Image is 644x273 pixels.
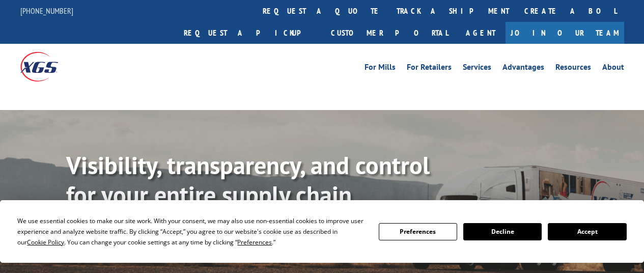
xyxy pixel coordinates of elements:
a: Agent [456,22,506,44]
a: Request a pickup [176,22,323,44]
a: Customer Portal [323,22,456,44]
a: For Retailers [407,63,452,74]
span: Cookie Policy [27,238,64,247]
button: Accept [548,223,626,240]
a: About [602,63,624,74]
a: Advantages [502,63,544,74]
b: Visibility, transparency, and control for your entire supply chain. [66,149,430,210]
a: For Mills [365,63,396,74]
button: Preferences [379,223,457,240]
span: Preferences [237,238,272,247]
div: We use essential cookies to make our site work. With your consent, we may also use non-essential ... [17,215,366,248]
a: Join Our Team [506,22,624,44]
button: Decline [463,223,542,240]
a: Services [463,63,491,74]
a: [PHONE_NUMBER] [20,6,73,16]
a: Resources [555,63,591,74]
